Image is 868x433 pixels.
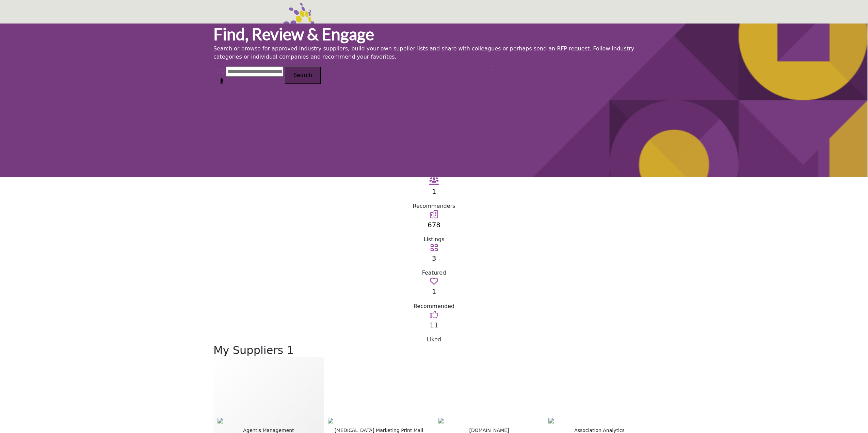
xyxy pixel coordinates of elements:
a: Go to Featured [430,246,438,252]
div: Recommended [213,302,655,310]
a: 678 [428,221,440,229]
a: Go to Recommended [430,279,438,285]
img: c276250d-017d-402c-94ba-33a1191c54a9.jpg [218,418,320,423]
a: 1 [432,288,436,296]
p: Search or browse for approved industry suppliers; build your own supplier lists and share with co... [213,45,655,61]
img: Site Logo [213,3,329,70]
span: Search [293,72,312,78]
h2: My Suppliers 1 [213,344,655,357]
button: Search [285,66,321,84]
a: 1 [432,187,436,196]
div: Liked [213,336,655,344]
div: Featured [213,269,655,277]
img: be9db0c5-26fd-404f-b3c6-a13c8594bd6a.jpg [548,418,650,423]
a: 11 [430,321,438,329]
i: Go to Liked [430,310,438,319]
a: View Recommenders [429,179,439,185]
img: 2eed8257-2c02-48ab-934c-1e266ff5733a.jpg [438,418,540,423]
h1: Find, Review & Engage [213,24,655,45]
img: 7b243b7e-9941-418a-97a8-019a476a02e8.jpg [328,418,430,423]
div: Recommenders [213,202,655,210]
div: Listings [213,235,655,244]
a: 3 [432,254,436,262]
